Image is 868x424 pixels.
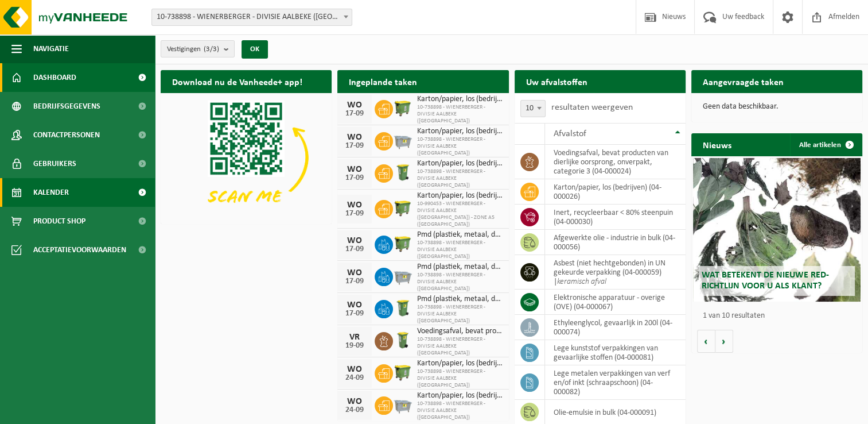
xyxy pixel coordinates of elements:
span: 10-738898 - WIENERBERGER - DIVISIE AALBEKE ([GEOGRAPHIC_DATA]) [417,368,503,389]
div: WO [343,236,366,245]
div: 24-09 [343,374,366,382]
td: elektronische apparatuur - overige (OVE) (04-000067) [545,290,686,315]
span: 10-738898 - WIENERBERGER - DIVISIE AALBEKE ([GEOGRAPHIC_DATA]) [417,240,503,260]
i: keramisch afval [557,277,606,286]
td: inert, recycleerbaar < 80% steenpuin (04-000030) [545,205,686,230]
span: Karton/papier, los (bedrijven) [417,159,503,168]
td: karton/papier, los (bedrijven) (04-000026) [545,179,686,205]
img: WB-1100-HPE-GN-50 [393,363,412,382]
td: asbest (niet hechtgebonden) in UN gekeurde verpakking (04-000059) | [545,255,686,290]
span: Vestigingen [167,41,219,58]
span: Afvalstof [554,129,586,138]
label: resultaten weergeven [551,103,633,112]
a: Wat betekent de nieuwe RED-richtlijn voor u als klant? [693,158,861,302]
span: Karton/papier, los (bedrijven) [417,95,503,104]
span: 10-738898 - WIENERBERGER - DIVISIE AALBEKE ([GEOGRAPHIC_DATA]) [417,336,503,357]
span: Pmd (plastiek, metaal, drankkartons) (bedrijven) [417,295,503,304]
span: Karton/papier, los (bedrijven) [417,359,503,368]
span: 10-738898 - WIENERBERGER - DIVISIE AALBEKE (POTTELBERG) - AALBEKE [151,9,352,26]
span: Karton/papier, los (bedrijven) [417,391,503,400]
span: Contactpersonen [33,121,100,149]
div: 17-09 [343,277,366,286]
div: WO [343,268,366,277]
td: voedingsafval, bevat producten van dierlijke oorsprong, onverpakt, categorie 3 (04-000024) [545,145,686,179]
button: OK [242,40,268,59]
img: WB-2500-GAL-GY-01 [393,266,412,286]
div: 17-09 [343,174,366,182]
div: 19-09 [343,342,366,350]
span: Kalender [33,178,69,207]
span: 10-738898 - WIENERBERGER - DIVISIE AALBEKE ([GEOGRAPHIC_DATA]) [417,400,503,421]
span: Product Shop [33,207,85,236]
td: ethyleenglycol, gevaarlijk in 200l (04-000074) [545,315,686,340]
span: 10-990453 - WIENERBERGER - DIVISIE AALBEKE ([GEOGRAPHIC_DATA]) - ZONE A5 ([GEOGRAPHIC_DATA]) [417,201,503,228]
span: Acceptatievoorwaarden [33,236,126,264]
span: 10-738898 - WIENERBERGER - DIVISIE AALBEKE ([GEOGRAPHIC_DATA]) [417,136,503,157]
div: 24-09 [343,406,366,414]
div: 17-09 [343,210,366,218]
div: WO [343,397,366,406]
count: (3/3) [204,45,219,53]
span: Dashboard [33,63,76,92]
button: Vestigingen(3/3) [161,40,235,57]
span: Karton/papier, los (bedrijven) [417,191,503,201]
span: 10 [521,101,545,117]
img: WB-0140-HPE-GN-50 [393,330,412,350]
button: Vorige [697,330,715,353]
span: 10-738898 - WIENERBERGER - DIVISIE AALBEKE (POTTELBERG) - AALBEKE [152,9,352,25]
span: 10-738898 - WIENERBERGER - DIVISIE AALBEKE ([GEOGRAPHIC_DATA]) [417,304,503,325]
td: lege metalen verpakkingen van verf en/of inkt (schraapschoon) (04-000082) [545,365,686,400]
span: Pmd (plastiek, metaal, drankkartons) (bedrijven) [417,263,503,272]
img: Download de VHEPlus App [161,93,332,222]
img: WB-1100-HPE-GN-50 [393,198,412,218]
div: WO [343,201,366,210]
h2: Uw afvalstoffen [515,70,599,92]
span: Karton/papier, los (bedrijven) [417,127,503,136]
div: WO [343,300,366,310]
h2: Nieuws [691,133,743,156]
img: WB-2500-GAL-GY-01 [393,395,412,414]
span: 10 [520,100,546,117]
span: 10-738898 - WIENERBERGER - DIVISIE AALBEKE ([GEOGRAPHIC_DATA]) [417,104,503,125]
div: 17-09 [343,245,366,253]
span: Gebruikers [33,149,76,178]
img: WB-1100-HPE-GN-50 [393,98,412,118]
span: Wat betekent de nieuwe RED-richtlijn voor u als klant? [702,271,829,291]
div: WO [343,133,366,142]
img: WB-2500-GAL-GY-01 [393,130,412,150]
span: 10-738898 - WIENERBERGER - DIVISIE AALBEKE ([GEOGRAPHIC_DATA]) [417,272,503,292]
div: WO [343,365,366,374]
span: Voedingsafval, bevat producten van dierlijke oorsprong, onverpakt, categorie 3 [417,327,503,336]
button: Volgende [715,330,733,353]
h2: Ingeplande taken [337,70,429,92]
img: WB-0240-HPE-GN-50 [393,298,412,318]
p: 1 van 10 resultaten [703,312,857,320]
img: WB-1100-HPE-GN-50 [393,234,412,253]
span: 10-738898 - WIENERBERGER - DIVISIE AALBEKE ([GEOGRAPHIC_DATA]) [417,168,503,189]
div: WO [343,165,366,174]
div: 17-09 [343,110,366,118]
span: Navigatie [33,34,69,63]
span: Pmd (plastiek, metaal, drankkartons) (bedrijven) [417,230,503,240]
div: 17-09 [343,142,366,150]
img: WB-0240-HPE-GN-50 [393,163,412,182]
td: afgewerkte olie - industrie in bulk (04-000056) [545,230,686,255]
h2: Aangevraagde taken [691,70,795,92]
a: Alle artikelen [790,133,861,156]
div: 17-09 [343,310,366,318]
div: WO [343,101,366,110]
p: Geen data beschikbaar. [703,103,851,111]
td: lege kunststof verpakkingen van gevaarlijke stoffen (04-000081) [545,340,686,365]
h2: Download nu de Vanheede+ app! [161,70,314,92]
div: VR [343,333,366,342]
span: Bedrijfsgegevens [33,92,100,121]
